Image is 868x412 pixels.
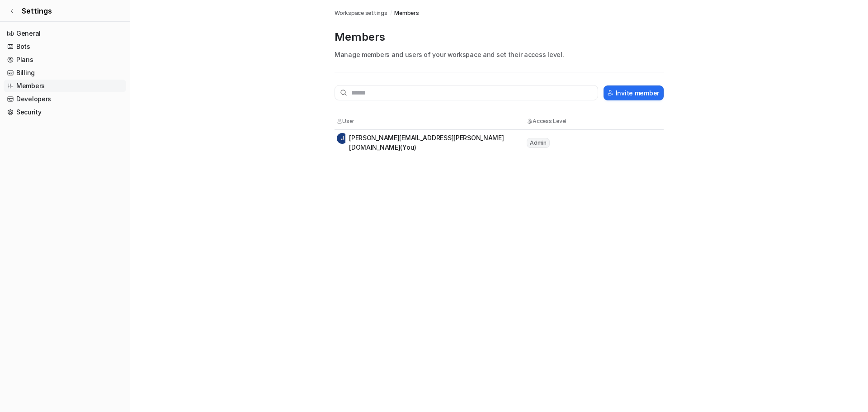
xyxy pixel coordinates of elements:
img: Access Level [527,118,533,124]
a: Plans [4,53,126,66]
th: User [336,117,526,126]
a: Billing [4,66,126,79]
a: Security [4,106,126,118]
span: Settings [22,5,52,16]
span: J [337,133,348,144]
span: Admin [527,138,550,148]
a: Workspace settings [335,9,387,17]
span: / [390,9,392,17]
a: Developers [4,93,126,105]
th: Access Level [526,117,608,126]
img: User [337,118,342,124]
a: Bots [4,40,126,53]
a: General [4,27,126,40]
p: Manage members and users of your workspace and set their access level. [335,50,664,59]
button: Invite member [604,85,664,100]
p: Members [335,30,664,44]
a: Members [4,80,126,92]
a: Members [394,9,419,17]
div: [PERSON_NAME][EMAIL_ADDRESS][PERSON_NAME][DOMAIN_NAME] (You) [337,133,526,152]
